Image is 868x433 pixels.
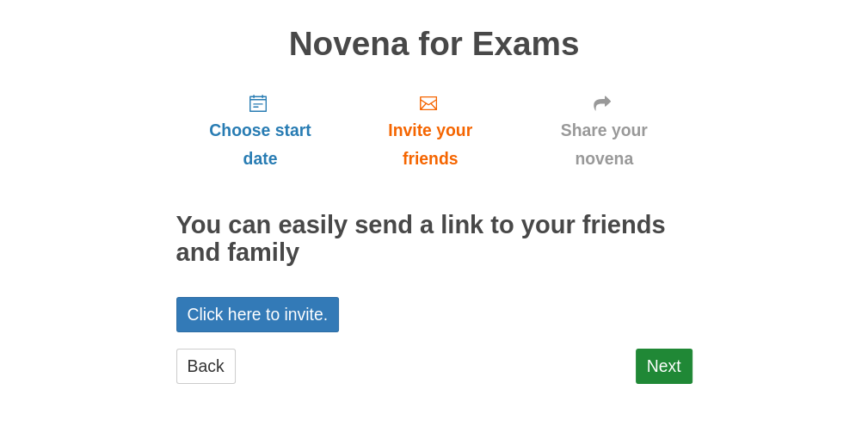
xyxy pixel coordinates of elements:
[194,116,328,173] span: Choose start date
[636,349,693,384] a: Next
[176,212,693,267] h2: You can easily send a link to your friends and family
[533,116,675,173] span: Share your novena
[176,26,693,63] h1: Novena for Exams
[176,349,236,384] a: Back
[176,297,340,332] a: Click here to invite.
[516,79,693,182] a: Share your novena
[361,116,498,173] span: Invite your friends
[344,79,515,182] a: Invite your friends
[176,79,345,182] a: Choose start date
